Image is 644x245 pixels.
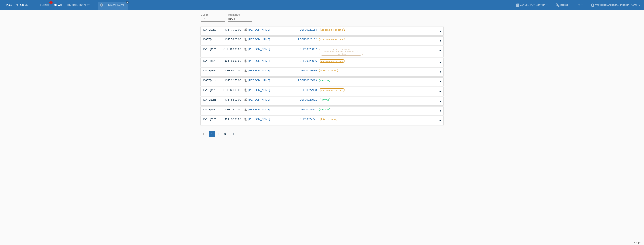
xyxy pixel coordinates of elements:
[222,28,241,31] div: CHF 7'700.00
[437,69,443,75] div: étendre/coller
[437,79,443,85] div: étendre/coller
[222,88,241,92] div: CHF 12'000.00
[319,28,345,31] label: Non confirmé, en cours
[298,79,317,82] a: POSP00028019
[319,38,345,41] label: Non confirmé, en cours
[222,118,241,121] div: CHF 5'900.00
[203,59,219,62] div: [DATE]
[211,48,216,50] span: 10:23
[554,4,572,6] a: buildOutils ▾
[211,38,216,41] span: 21:05
[319,59,345,63] label: Non confirmé, en cours
[203,108,219,111] div: [DATE]
[222,98,241,101] div: CHF 8'500.00
[203,69,219,72] div: [DATE]
[211,60,216,62] span: 10:23
[248,48,270,51] a: [PERSON_NAME]
[49,1,53,4] span: 7
[6,3,28,6] a: POS — MF Group
[298,108,317,111] a: POSP00027847
[222,38,241,41] div: CHF 5'800.00
[203,38,219,41] div: [DATE]
[319,69,338,72] label: Retiré de l‘achat
[556,3,560,7] i: build
[126,1,128,3] i: close
[222,59,241,62] div: CHF 8'690.00
[126,1,129,4] a: close
[319,98,330,101] label: confirmé
[298,69,317,72] a: POSP00028085
[319,118,338,121] label: Retiré de l‘achat
[211,29,216,31] span: 07:08
[248,98,270,101] a: [PERSON_NAME]
[576,4,585,6] a: FR ▾
[437,38,443,44] div: étendre/coller
[298,28,317,31] a: POSP00028164
[248,108,270,111] a: [PERSON_NAME]
[203,88,219,92] div: [DATE]
[298,98,317,101] a: POSP00027931
[298,48,317,51] a: POSP00028097
[514,4,550,6] a: bookManuel d’utilisation ▾
[437,98,443,104] div: étendre/coller
[203,48,219,51] div: [DATE]
[211,79,216,82] span: 13:04
[319,48,363,56] label: Achat en suspens documents transmis, en attente de validation
[211,70,216,72] span: 18:44
[203,98,219,101] div: [DATE]
[298,59,317,62] a: POSP00028086
[222,48,241,51] div: CHF 10'000.00
[516,3,520,7] i: book
[248,118,270,121] a: [PERSON_NAME]
[211,118,216,120] span: 06:26
[319,108,330,111] label: confirmé
[222,79,241,82] div: CHF 2'150.00
[298,118,317,121] a: POSP00027771
[437,118,443,124] div: étendre/coller
[437,28,443,34] div: étendre/coller
[104,3,126,6] a: [PERSON_NAME]
[298,38,317,41] a: POSP00028162
[211,99,216,101] span: 12:41
[211,89,216,91] span: 16:25
[201,132,206,136] i: chevron_left
[248,88,270,92] a: [PERSON_NAME]
[437,88,443,95] div: étendre/coller
[589,4,642,6] a: account_circleWatchdreamer SA - [PERSON_NAME] ▾
[248,28,270,31] a: [PERSON_NAME]
[437,108,443,114] div: étendre/coller
[203,79,219,82] div: [DATE]
[248,79,270,82] a: [PERSON_NAME]
[222,108,241,111] div: CHF 3'400.00
[634,241,642,244] a: Support
[591,3,595,7] i: account_circle
[211,109,216,111] span: 13:30
[319,79,330,82] label: confirmé
[222,131,228,137] div: 3
[248,69,270,72] a: [PERSON_NAME]
[231,132,236,136] i: chevron_right
[203,28,219,31] div: [DATE]
[38,4,51,6] a: Clients
[298,88,317,92] a: POSP00027988
[437,59,443,65] div: étendre/coller
[65,4,91,6] a: Courriel Support
[222,69,241,72] div: CHF 9'500.00
[248,59,270,62] a: [PERSON_NAME]
[215,131,222,137] div: 2
[203,118,219,121] div: [DATE]
[51,4,65,6] a: Achats
[437,48,443,54] div: étendre/coller
[209,131,215,137] div: 1
[319,88,345,92] label: Non confirmé, en cours
[248,38,270,41] a: [PERSON_NAME]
